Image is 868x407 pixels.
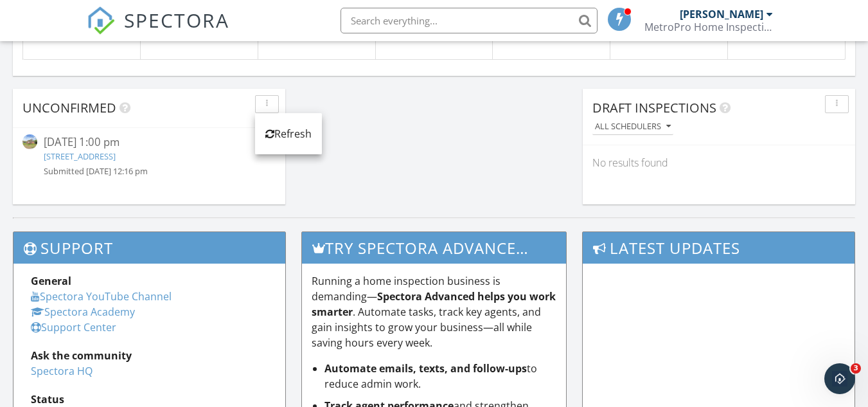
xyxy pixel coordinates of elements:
h3: Support [13,232,285,264]
a: Spectora HQ [31,364,93,378]
li: to reduce admin work. [324,361,556,392]
span: Unconfirmed [22,99,116,116]
h3: Latest Updates [583,232,855,264]
div: Status [31,392,268,407]
div: All schedulers [595,122,671,131]
h3: Try spectora advanced [DATE] [302,232,566,264]
p: Running a home inspection business is demanding— . Automate tasks, track key agents, and gain ins... [312,273,556,350]
img: The Best Home Inspection Software - Spectora [87,6,115,35]
a: Spectora YouTube Channel [31,289,172,303]
div: Submitted [DATE] 12:16 pm [44,165,254,177]
div: No results found [583,145,855,180]
strong: Spectora Advanced helps you work smarter [312,289,556,319]
div: Refresh [265,126,312,141]
a: [DATE] 1:00 pm [STREET_ADDRESS] Submitted [DATE] 12:16 pm [22,134,276,177]
a: SPECTORA [87,17,229,44]
button: All schedulers [592,118,673,136]
img: streetview [22,134,37,149]
a: Spectora Academy [31,305,135,319]
strong: General [31,274,71,288]
span: SPECTORA [124,6,229,33]
a: Support Center [31,320,116,334]
strong: Automate emails, texts, and follow-ups [324,361,527,375]
div: Ask the community [31,348,268,363]
a: [STREET_ADDRESS] [44,150,116,162]
div: [PERSON_NAME] [680,8,763,21]
iframe: Intercom live chat [824,363,855,394]
span: 3 [851,363,861,374]
div: [DATE] 1:00 pm [44,134,254,150]
input: Search everything... [341,8,598,33]
span: Draft Inspections [592,99,716,116]
div: MetroPro Home Inspections, LLC [644,21,773,33]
